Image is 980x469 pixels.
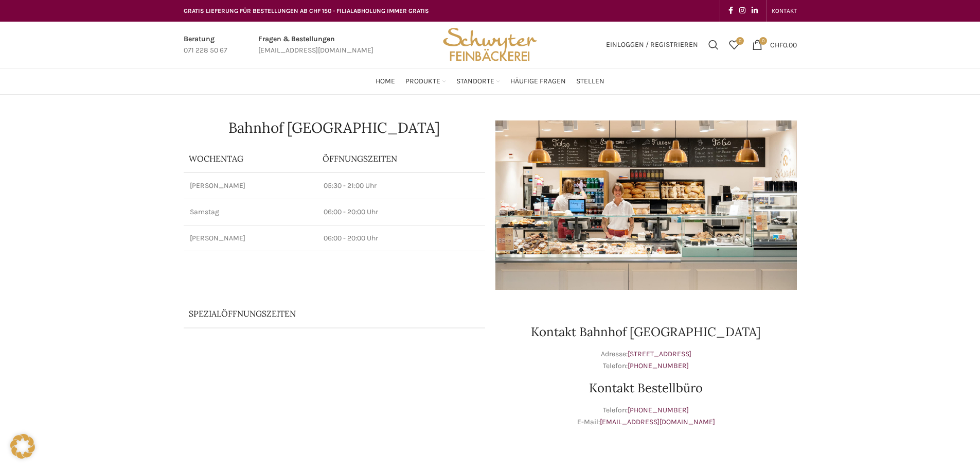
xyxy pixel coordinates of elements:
a: [PHONE_NUMBER] [628,361,689,370]
span: CHF [770,40,783,49]
p: ÖFFNUNGSZEITEN [323,153,480,164]
span: 0 [759,37,767,45]
a: Produkte [405,71,446,92]
p: Spezialöffnungszeiten [189,308,451,319]
div: Secondary navigation [767,1,802,21]
p: [PERSON_NAME] [190,233,311,244]
div: Meine Wunschliste [724,34,744,55]
a: [STREET_ADDRESS] [628,350,691,358]
span: Home [376,77,395,86]
a: Site logo [439,40,540,48]
span: Häufige Fragen [510,77,566,86]
p: Adresse: Telefon: [495,349,797,372]
a: Instagram social link [736,4,749,18]
img: Bäckerei Schwyter [439,22,540,68]
span: Produkte [405,77,440,86]
a: Standorte [456,71,500,92]
a: Einloggen / Registrieren [601,34,703,55]
a: Facebook social link [725,4,736,18]
p: Wochentag [189,153,312,164]
span: GRATIS LIEFERUNG FÜR BESTELLUNGEN AB CHF 150 - FILIALABHOLUNG IMMER GRATIS [184,7,429,14]
span: Einloggen / Registrieren [606,41,698,48]
a: Linkedin social link [749,4,761,18]
a: Infobox link [258,33,373,57]
bdi: 0.00 [770,40,797,49]
a: Suchen [703,34,724,55]
span: 0 [736,37,744,45]
h2: Kontakt Bestellbüro [495,382,797,394]
a: Home [376,71,395,92]
span: KONTAKT [772,7,797,14]
p: 05:30 - 21:00 Uhr [324,181,479,191]
span: Stellen [576,77,604,86]
a: 0 CHF0.00 [747,34,802,55]
p: Samstag [190,207,311,217]
div: Main navigation [179,71,802,92]
h2: Kontakt Bahnhof [GEOGRAPHIC_DATA] [495,326,797,338]
p: 06:00 - 20:00 Uhr [324,233,479,244]
a: [EMAIL_ADDRESS][DOMAIN_NAME] [600,418,715,426]
a: [PHONE_NUMBER] [628,406,689,414]
a: Infobox link [184,33,227,57]
p: 06:00 - 20:00 Uhr [324,207,479,217]
a: KONTAKT [772,1,797,21]
p: [PERSON_NAME] [190,181,311,191]
a: Häufige Fragen [510,71,566,92]
a: Stellen [576,71,604,92]
p: Telefon: E-Mail: [495,405,797,428]
span: Standorte [456,77,494,86]
a: 0 [724,34,744,55]
h1: Bahnhof [GEOGRAPHIC_DATA] [184,120,485,135]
